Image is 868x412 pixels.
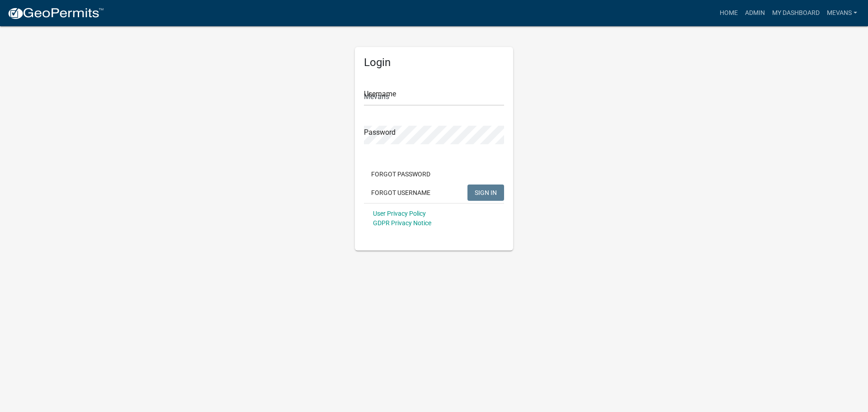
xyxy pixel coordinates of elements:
[364,56,504,69] h5: Login
[823,5,861,22] a: Mevans
[769,5,823,22] a: My Dashboard
[467,185,504,201] button: SIGN IN
[716,5,741,22] a: Home
[373,210,426,217] a: User Privacy Policy
[475,189,497,196] span: SIGN IN
[741,5,769,22] a: Admin
[373,219,431,227] a: GDPR Privacy Notice
[364,185,438,201] button: Forgot Username
[364,166,438,182] button: Forgot Password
